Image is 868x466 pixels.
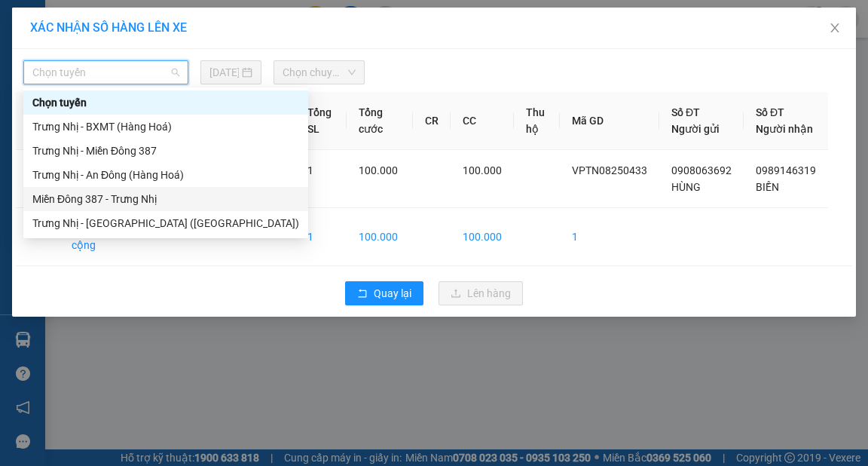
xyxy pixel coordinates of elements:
th: Thu hộ [514,92,560,150]
div: 0918606727 [129,85,234,106]
div: 93 NTB Q1 [129,13,234,49]
span: Gửi: [13,14,36,30]
th: Tổng SL [295,92,347,150]
div: Trưng Nhị - Miền Đông 387 [32,143,299,159]
span: 1 [307,164,313,176]
span: XÁC NHẬN SỐ HÀNG LÊN XE [30,20,187,35]
button: rollbackQuay lại [345,281,423,305]
td: 100.000 [347,208,412,266]
div: Trưng Nhị - BXMT (Hàng Hoá) [32,118,299,135]
span: Số ĐT [671,106,700,118]
div: Miền Đông 387 - Trưng Nhị [23,187,308,211]
div: Trưng Nhị - Miền Đông 387 [23,139,308,163]
div: Trưng Nhị - An Đông (Hàng Hoá) [32,167,299,183]
span: VPTN08250433 [572,164,647,176]
div: VP Trưng Nhị [13,13,118,49]
span: Người gửi [671,123,720,135]
button: Close [814,8,856,50]
td: 100.000 [451,208,514,266]
span: Số ĐT [756,106,784,118]
span: Nhận: [129,14,165,30]
span: 100.000 [359,164,398,176]
th: STT [16,92,60,150]
span: Người nhận [756,123,813,135]
th: CC [451,92,514,150]
span: Chọn chuyến [283,61,356,84]
span: rollback [357,288,368,300]
span: close [829,22,841,34]
td: 1 [295,208,347,266]
span: 0908063692 [671,164,732,176]
div: Chọn tuyến [23,90,308,115]
input: 14/08/2025 [209,64,240,81]
div: Trưng Nhị - BXMT (Hàng Hoá) [23,115,308,139]
td: 1 [560,208,659,266]
th: Tổng cước [347,92,412,150]
span: BIỀN [756,181,779,193]
th: CR [413,92,451,150]
span: HÙNG [671,181,701,193]
div: LAB NHẬT NGUYỆT [129,49,234,85]
span: Quay lại [374,285,411,302]
div: Trưng Nhị - Sài Gòn (Hàng Hoá) [23,211,308,235]
td: 1 [16,150,60,208]
span: 0989146319 [756,164,816,176]
div: Chọn tuyến [32,94,299,111]
button: uploadLên hàng [439,281,523,305]
div: Trưng Nhị - [GEOGRAPHIC_DATA] ([GEOGRAPHIC_DATA]) [32,215,299,231]
div: NS TÀI [13,49,118,67]
div: Miền Đông 387 - Trưng Nhị [32,191,299,207]
div: Trưng Nhị - An Đông (Hàng Hoá) [23,163,308,187]
span: 100.000 [463,164,502,176]
th: Mã GD [560,92,659,150]
span: Chọn tuyến [32,61,179,84]
div: 0932747409 [13,67,118,88]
